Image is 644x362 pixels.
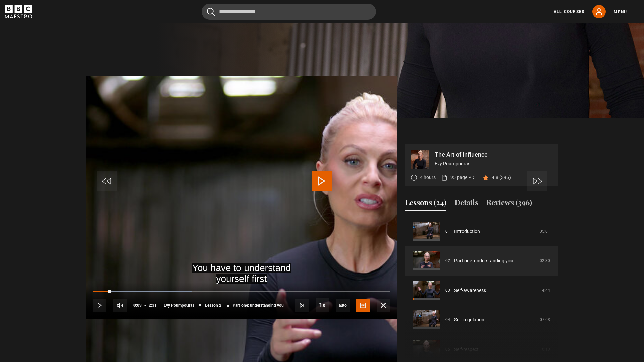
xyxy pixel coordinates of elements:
span: Evy Poumpouras [164,303,194,307]
a: All Courses [554,9,584,15]
div: Progress Bar [93,291,390,293]
button: Captions [356,299,370,312]
input: Search [202,4,376,20]
span: 0:09 [133,299,142,311]
button: Submit the search query [207,8,215,16]
p: The Art of Influence [435,152,553,158]
button: Mute [113,299,127,312]
a: Self-regulation [454,316,484,323]
span: Lesson 2 [205,303,221,307]
span: auto [336,299,350,312]
p: Evy Poumpouras [435,160,553,167]
button: Details [454,197,478,211]
a: Introduction [454,228,480,235]
p: 4 hours [420,174,436,181]
button: Lessons (24) [405,197,446,211]
svg: BBC Maestro [5,5,32,18]
a: Self-awareness [454,287,486,294]
a: Part one: understanding you [454,257,513,264]
div: Current quality: 1080p [336,299,350,312]
p: 4.8 (396) [492,174,511,181]
span: 2:31 [149,299,157,311]
span: Part one: understanding you [233,303,284,307]
span: - [144,303,146,308]
a: 95 page PDF [441,174,477,181]
video-js: Video Player [86,144,397,319]
button: Next Lesson [295,299,309,312]
button: Play [93,299,106,312]
button: Toggle navigation [614,9,639,15]
button: Fullscreen [377,299,390,312]
button: Playback Rate [316,298,329,312]
button: Reviews (396) [486,197,532,211]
